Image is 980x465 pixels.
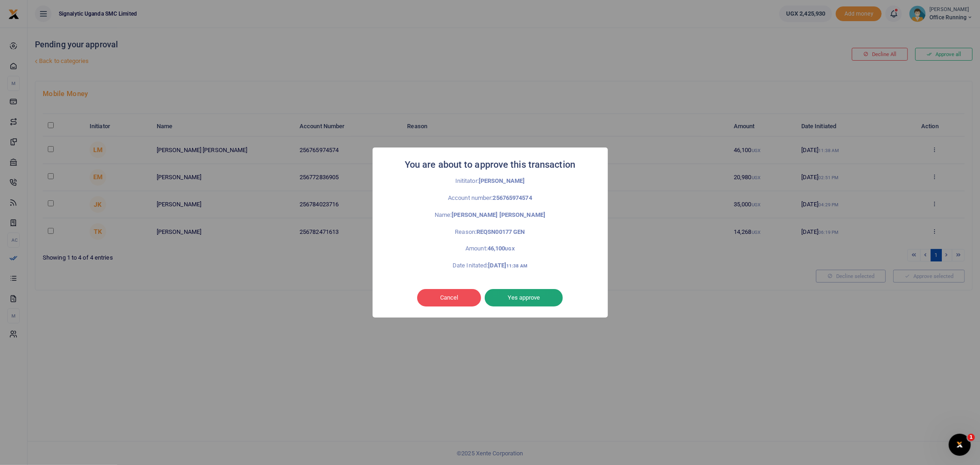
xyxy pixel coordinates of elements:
h2: You are about to approve this transaction [405,157,575,173]
button: Yes approve [485,289,563,306]
strong: REQSN00177 GEN [476,228,525,235]
p: Name: [393,210,588,220]
small: 11:38 AM [506,263,527,268]
small: UGX [505,246,515,251]
p: Inititator: [393,176,588,186]
p: Amount: [393,244,588,254]
button: Cancel [417,289,481,306]
span: 1 [968,434,975,441]
p: Account number: [393,193,588,203]
strong: 46,100 [487,245,515,252]
iframe: Intercom live chat [949,434,971,456]
p: Reason: [393,227,588,237]
strong: [DATE] [488,262,527,269]
p: Date Initated: [393,261,588,271]
strong: [PERSON_NAME] [479,177,525,184]
strong: [PERSON_NAME] [PERSON_NAME] [452,211,545,218]
strong: 256765974574 [493,194,532,201]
